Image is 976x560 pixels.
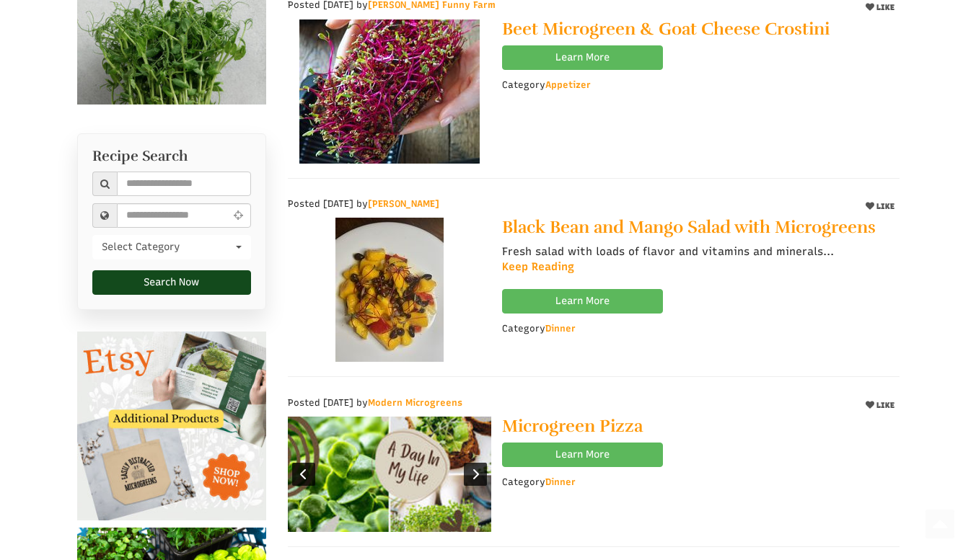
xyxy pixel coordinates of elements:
a: Learn More [502,289,663,314]
span: LIKE [874,202,894,211]
img: Additional Products [77,332,267,521]
span: by [356,396,462,409]
img: Black Bean and Mango Salad with Microgreens [335,218,444,362]
button: Select Category [92,235,252,259]
img: Beet Microgreen & Goat Cheese Crostini [299,19,480,164]
h3: Recipe Search [92,148,252,164]
a: [PERSON_NAME] [368,198,439,209]
a: Dinner [545,476,576,487]
div: Category [502,79,591,92]
a: Learn More [502,45,663,70]
button: Search Now [92,270,252,295]
span: LIKE [874,401,894,410]
span: LIKE [874,3,894,12]
div: Category [502,322,576,335]
span: Posted [DATE] [288,397,353,408]
i: Use Current Location [229,210,246,221]
a: Black Bean and Mango Salad with Microgreens [502,218,888,236]
a: Dinner [545,323,576,334]
a: Learn More [502,443,663,467]
div: Category [502,476,576,489]
a: Appetizer [545,79,591,90]
a: Beet Microgreen & Goat Cheese Crostini [502,19,888,38]
a: Modern Microgreens [368,397,462,408]
img: 902bbe7484d92deb3ad4f9fc39afead6 [288,417,491,532]
span: Select Category [102,240,233,254]
p: Fresh salad with loads of flavor and vitamins and minerals... [502,244,888,283]
span: Posted [DATE] [288,198,353,209]
span: by [356,197,439,210]
a: Microgreen Pizza [502,417,888,435]
button: LIKE [860,197,899,215]
button: LIKE [860,396,899,414]
a: Keep Reading [502,259,574,275]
